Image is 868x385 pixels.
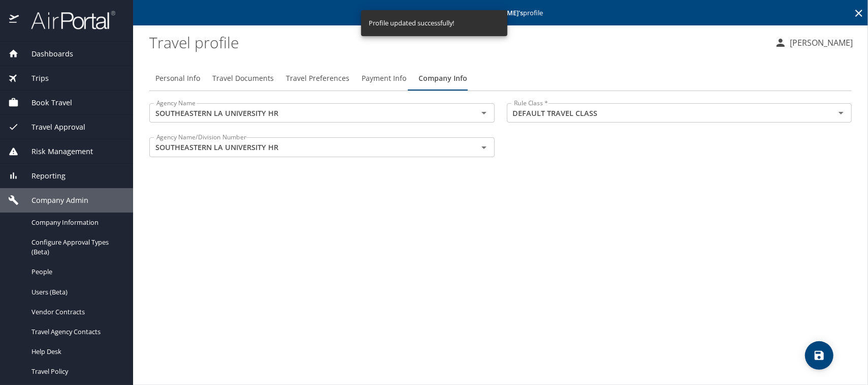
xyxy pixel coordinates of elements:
[9,10,20,30] img: icon-airportal.png
[31,287,121,297] span: Users (Beta)
[31,267,121,277] span: People
[136,10,865,16] p: Editing profile
[31,347,121,357] span: Help Desk
[20,10,115,30] img: airportal-logo.png
[787,37,853,49] p: [PERSON_NAME]
[19,195,88,206] span: Company Admin
[31,327,121,337] span: Travel Agency Contacts
[477,106,491,120] button: Open
[19,48,73,60] span: Dashboards
[286,72,349,85] span: Travel Preferences
[19,146,93,157] span: Risk Management
[19,73,49,84] span: Trips
[477,140,491,155] button: Open
[19,97,72,108] span: Book Travel
[31,307,121,317] span: Vendor Contracts
[362,72,406,85] span: Payment Info
[805,341,833,370] button: save
[19,122,85,133] span: Travel Approval
[369,13,455,33] div: Profile updated successfully!
[419,72,467,85] span: Company Info
[19,170,66,182] span: Reporting
[834,106,848,120] button: Open
[212,72,274,85] span: Travel Documents
[31,218,121,227] span: Company Information
[31,238,121,257] span: Configure Approval Types (Beta)
[149,66,852,91] div: Profile
[31,367,121,376] span: Travel Policy
[770,34,857,52] button: [PERSON_NAME]
[155,72,200,85] span: Personal Info
[149,26,766,58] h1: Travel profile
